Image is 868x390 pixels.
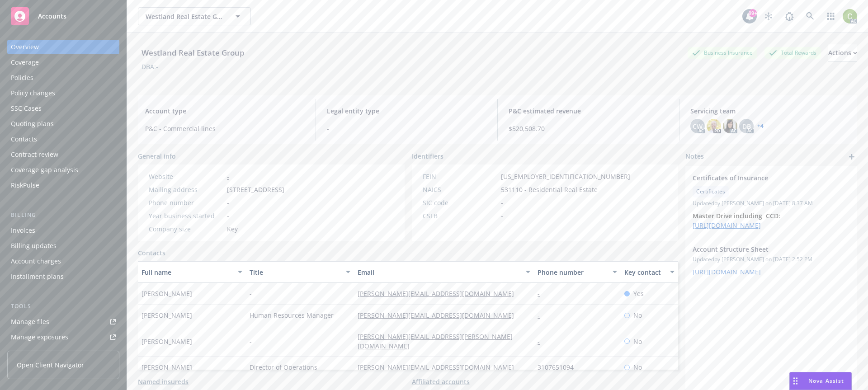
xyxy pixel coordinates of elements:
span: Account type [145,106,305,116]
div: Title [250,268,340,277]
a: [PERSON_NAME][EMAIL_ADDRESS][PERSON_NAME][DOMAIN_NAME] [358,332,513,350]
div: FEIN [423,172,497,181]
span: Servicing team [690,106,850,116]
div: Westland Real Estate Group [138,47,248,59]
a: +4 [757,123,764,129]
div: Account charges [11,254,61,268]
div: Installment plans [11,269,64,284]
div: Coverage gap analysis [11,163,78,177]
a: Overview [7,40,119,54]
span: General info [138,151,176,161]
span: - [501,211,503,221]
a: [PERSON_NAME][EMAIL_ADDRESS][DOMAIN_NAME] [358,363,521,371]
span: [STREET_ADDRESS] [227,185,284,194]
span: Updated by [PERSON_NAME] on [DATE] 2:52 PM [693,255,850,263]
span: [PERSON_NAME] [142,310,192,320]
span: Certificates of Insurance [693,173,826,183]
div: Website [149,172,223,181]
a: [PERSON_NAME][EMAIL_ADDRESS][DOMAIN_NAME] [358,289,521,298]
a: [URL][DOMAIN_NAME] [693,268,761,276]
div: Certificates of InsuranceCertificatesUpdatedby [PERSON_NAME] on [DATE] 8:37 AMMaster Drive includ... [685,166,857,237]
a: SSC Cases [7,101,119,116]
button: Title [246,261,354,283]
div: Actions [828,44,857,61]
a: Contacts [138,248,165,258]
div: Tools [7,302,119,311]
span: Certificates [696,188,725,196]
div: DBA: - [142,62,158,71]
span: - [227,198,229,207]
a: Stop snowing [759,7,778,25]
img: photo [707,119,721,133]
span: - [250,289,252,298]
button: Phone number [534,261,620,283]
span: Nova Assist [808,377,844,385]
a: Policies [7,70,119,85]
a: Billing updates [7,239,119,253]
span: Notes [685,151,704,162]
strong: Master Drive including CCD: [693,211,780,220]
button: Full name [138,261,246,283]
div: Manage exposures [11,330,68,344]
span: DB [742,122,751,131]
div: Account Structure SheetUpdatedby [PERSON_NAME] on [DATE] 2:52 PM[URL][DOMAIN_NAME] [685,237,857,284]
a: RiskPulse [7,178,119,193]
span: [PERSON_NAME] [142,337,192,346]
div: Total Rewards [764,47,821,58]
span: CW [693,122,703,131]
span: Key [227,224,238,234]
span: P&C - Commercial lines [145,124,305,133]
span: [PERSON_NAME] [142,362,192,372]
div: Mailing address [149,185,223,194]
div: Policy changes [11,86,55,100]
div: Contract review [11,147,58,162]
span: - [250,337,252,346]
button: Westland Real Estate Group [138,7,251,25]
a: - [538,289,547,298]
span: Director of Operations [250,362,317,372]
div: Key contact [624,268,665,277]
a: Quoting plans [7,117,119,131]
a: Switch app [822,7,840,25]
button: Key contact [621,261,678,283]
a: 3107651094 [538,363,581,371]
a: Coverage [7,55,119,70]
span: 531110 - Residential Real Estate [501,185,598,194]
div: Manage files [11,315,49,329]
div: Policies [11,70,33,85]
a: Affiliated accounts [412,377,470,386]
a: Invoices [7,223,119,238]
a: Account charges [7,254,119,268]
span: P&C estimated revenue [509,106,668,116]
a: Coverage gap analysis [7,163,119,177]
span: No [633,310,642,320]
a: Contract review [7,147,119,162]
span: Westland Real Estate Group [146,12,224,21]
a: Policy changes [7,86,119,100]
a: Report a Bug [780,7,798,25]
div: NAICS [423,185,497,194]
a: Named insureds [138,377,189,386]
a: Manage exposures [7,330,119,344]
a: Manage files [7,315,119,329]
span: - [227,211,229,221]
img: photo [723,119,737,133]
div: 99+ [749,9,757,17]
div: Business Insurance [688,47,757,58]
span: - [327,124,486,133]
span: Accounts [38,13,66,20]
div: RiskPulse [11,178,39,193]
a: Installment plans [7,269,119,284]
span: [PERSON_NAME] [142,289,192,298]
div: Billing [7,211,119,220]
span: No [633,337,642,346]
a: - [538,337,547,346]
div: Quoting plans [11,117,54,131]
a: Accounts [7,4,119,29]
span: Yes [633,289,644,298]
span: Identifiers [412,151,443,161]
div: SIC code [423,198,497,207]
a: add [846,151,857,162]
span: Human Resources Manager [250,310,334,320]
